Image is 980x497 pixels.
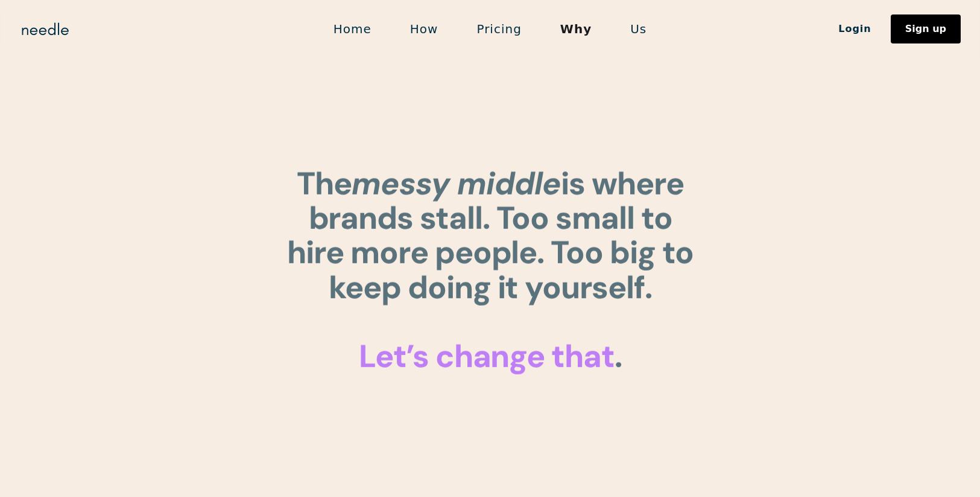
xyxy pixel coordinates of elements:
span: Let’s change that [358,336,614,377]
a: Us [611,16,666,42]
a: Pricing [457,16,540,42]
a: Home [314,16,391,42]
h1: . ‍ ‍ . [285,167,695,374]
a: Login [819,19,891,39]
a: How [391,16,458,42]
div: Sign up [905,24,946,34]
strong: The is where brands stall. Too small to hire more people. Too big to keep doing it yourself [287,163,694,308]
a: Why [541,16,611,42]
a: Sign up [891,14,961,43]
em: messy middle [352,163,561,204]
